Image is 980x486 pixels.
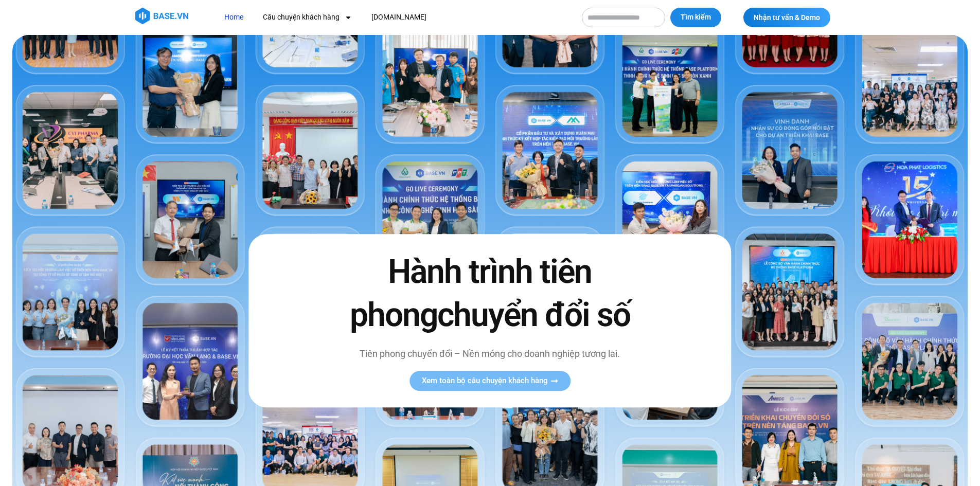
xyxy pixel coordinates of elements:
[670,8,721,27] button: Tìm kiếm
[217,8,572,27] nav: Menu
[437,296,630,334] span: chuyển đổi số
[754,14,820,21] span: Nhận tư vấn & Demo
[217,8,251,27] a: Home
[364,8,434,27] a: [DOMAIN_NAME]
[681,12,711,23] span: Tìm kiếm
[409,371,571,391] a: Xem toàn bộ câu chuyện khách hàng
[743,8,830,27] a: Nhận tư vấn & Demo
[328,251,652,336] h2: Hành trình tiên phong
[422,377,548,385] span: Xem toàn bộ câu chuyện khách hàng
[255,8,360,27] a: Câu chuyện khách hàng
[328,347,652,361] p: Tiên phong chuyển đổi – Nền móng cho doanh nghiệp tương lai.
